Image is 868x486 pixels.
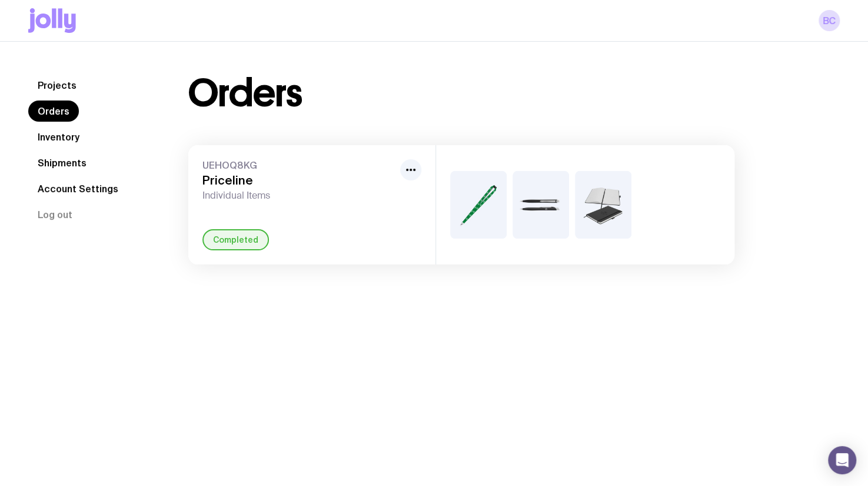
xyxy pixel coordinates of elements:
button: Log out [28,204,82,225]
div: Open Intercom Messenger [828,446,856,474]
h1: Orders [188,75,302,112]
span: UEHOQ8KG [202,159,395,171]
a: Account Settings [28,178,128,199]
div: Completed [202,229,269,250]
a: Shipments [28,152,96,173]
h3: Priceline [202,173,395,187]
span: Individual Items [202,190,395,202]
a: BC [819,10,840,31]
a: Orders [28,100,79,122]
a: Projects [28,75,86,96]
a: Inventory [28,126,89,148]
